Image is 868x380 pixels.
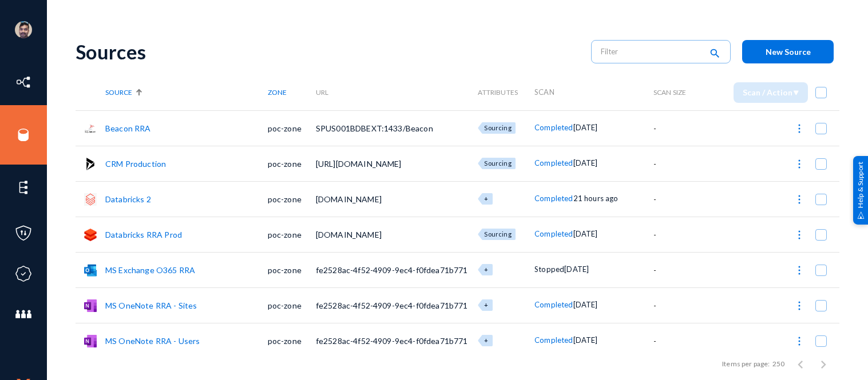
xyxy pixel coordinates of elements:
[812,353,835,375] button: Next page
[268,88,316,97] div: Zone
[573,194,619,203] span: 21 hours ago
[15,179,32,196] img: icon-elements.svg
[573,158,598,167] span: [DATE]
[105,88,132,97] span: Source
[15,265,32,282] img: icon-compliance.svg
[534,229,573,238] span: Completed
[316,301,468,310] span: fe2528ac-4f52-4909-9ec4-f0fdea71b771
[653,323,701,358] td: -
[105,88,268,97] div: Source
[268,287,316,323] td: poc-zone
[268,146,316,181] td: poc-zone
[653,217,701,252] td: -
[534,265,564,274] span: Stopped
[534,158,573,167] span: Completed
[653,110,701,146] td: -
[534,300,573,309] span: Completed
[857,211,865,219] img: help_support.svg
[268,323,316,358] td: poc-zone
[105,336,200,346] a: MS OneNote RRA - Users
[316,265,468,275] span: fe2528ac-4f52-4909-9ec4-f0fdea71b771
[316,123,433,133] span: SPUS001BDBEXT:1433/Beacon
[84,193,97,206] img: databricks.png
[794,265,805,276] img: icon-more.svg
[534,123,573,132] span: Completed
[15,225,32,242] img: icon-policies.svg
[653,252,701,287] td: -
[105,123,151,133] a: Beacon RRA
[316,159,402,169] span: [URL][DOMAIN_NAME]
[789,353,812,375] button: Previous page
[794,194,805,205] img: icon-more.svg
[534,194,573,203] span: Completed
[76,40,580,63] div: Sources
[484,266,488,273] span: +
[105,159,166,169] a: CRM Production
[15,306,32,323] img: icon-members.svg
[268,88,287,97] span: Zone
[105,265,195,275] a: MS Exchange O365 RRA
[484,124,511,131] span: Sourcing
[316,88,328,97] span: URL
[268,181,316,217] td: poc-zone
[84,229,97,241] img: databricksfs.png
[573,229,598,238] span: [DATE]
[653,287,701,323] td: -
[742,40,834,63] button: New Source
[15,21,32,38] img: ACg8ocK1ZkZ6gbMmCU1AeqPIsBvrTWeY1xNXvgxNjkUXxjcqAiPEIvU=s96-c
[84,158,97,170] img: microsoftdynamics365.svg
[564,265,589,274] span: [DATE]
[15,74,32,91] img: icon-inventory.svg
[105,301,197,310] a: MS OneNote RRA - Sites
[573,335,598,345] span: [DATE]
[84,122,97,135] img: sqlserver.png
[484,301,488,309] span: +
[794,158,805,170] img: icon-more.svg
[534,335,573,345] span: Completed
[708,46,722,62] mat-icon: search
[105,194,151,204] a: Databricks 2
[573,300,598,309] span: [DATE]
[316,336,468,346] span: fe2528ac-4f52-4909-9ec4-f0fdea71b771
[268,217,316,252] td: poc-zone
[766,47,811,57] span: New Source
[794,300,805,311] img: icon-more.svg
[84,264,97,277] img: o365mail.svg
[601,43,701,60] input: Filter
[484,195,488,202] span: +
[15,126,32,143] img: icon-sources.svg
[484,159,511,167] span: Sourcing
[105,230,182,239] a: Databricks RRA Prod
[534,87,554,97] span: Scan
[853,155,868,224] div: Help & Support
[316,230,382,239] span: [DOMAIN_NAME]
[484,230,511,238] span: Sourcing
[478,88,518,97] span: Attributes
[653,181,701,217] td: -
[653,88,686,97] span: Scan Size
[772,359,784,369] div: 250
[268,252,316,287] td: poc-zone
[722,359,770,369] div: Items per page:
[794,335,805,347] img: icon-more.svg
[794,229,805,241] img: icon-more.svg
[653,146,701,181] td: -
[84,299,97,312] img: onenote.png
[84,335,97,347] img: onenote.png
[573,123,598,132] span: [DATE]
[484,337,488,344] span: +
[316,194,382,204] span: [DOMAIN_NAME]
[268,110,316,146] td: poc-zone
[794,123,805,134] img: icon-more.svg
